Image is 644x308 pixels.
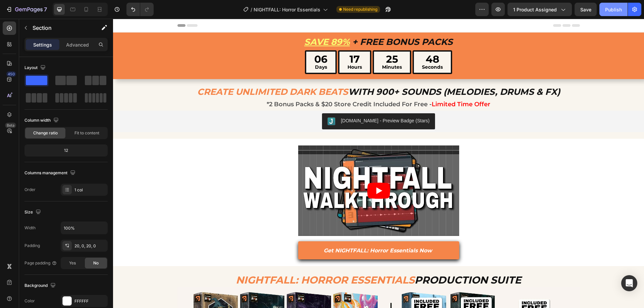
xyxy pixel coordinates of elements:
[126,3,154,16] div: Undo/Redo
[113,19,644,308] iframe: Design area
[26,146,106,155] div: 12
[3,3,50,16] button: 7
[24,281,57,290] div: Background
[69,260,76,266] span: Yes
[599,3,628,16] button: Publish
[24,63,47,72] div: Layout
[234,36,249,46] div: 17
[24,298,35,304] div: Color
[605,6,622,13] div: Publish
[64,67,467,80] h2: With 900+ Sounds (Melodies, Drums & FX)
[309,36,330,46] div: 48
[209,95,322,111] button: Judge.me - Preview Badge (Stars)
[575,3,597,16] button: Save
[580,7,591,12] span: Save
[254,6,320,13] span: NIGHTFALL: Horror Essentials
[185,223,346,241] a: Get NIGHTFALL: Horror Essentials Now
[64,254,467,268] h2: Production Suite
[74,298,106,304] div: FFFFFF
[5,123,16,128] div: Beta
[201,46,214,51] p: Days
[621,275,637,291] div: Open Intercom Messenger
[201,36,214,46] div: 06
[24,243,40,249] div: Padding
[319,82,377,89] span: Limited Time Offer
[269,46,289,51] p: Minutes
[507,3,572,16] button: 1 product assigned
[24,169,77,178] div: Columns management
[251,6,252,13] span: /
[61,222,107,234] input: Auto
[214,99,222,107] img: Judgeme.png
[74,187,106,193] div: 1 col
[513,6,557,13] span: 1 product assigned
[1,80,530,91] p: *2 Bonus Packs & $20 Store Credit Included For Free -
[211,229,319,235] span: Get NIGHTFALL: Horror Essentials Now
[24,260,57,266] div: Page padding
[33,130,58,136] span: Change ratio
[66,41,89,48] p: Advanced
[123,255,302,267] span: NIGHTFALL: Horror Essentials
[93,260,99,266] span: No
[254,164,277,180] button: Play
[44,5,47,13] p: 7
[24,116,60,125] div: Column width
[33,41,52,48] p: Settings
[343,6,377,12] span: Need republishing
[269,36,289,46] div: 25
[24,187,36,193] div: Order
[234,46,249,51] p: Hours
[84,68,235,78] span: Create Unlimited Dark Beats
[309,46,330,51] p: Seconds
[228,99,317,106] div: [DOMAIN_NAME] - Preview Badge (Stars)
[24,225,36,231] div: Width
[6,71,16,77] div: 450
[24,208,42,217] div: Size
[74,130,99,136] span: Fit to content
[74,243,106,249] div: 20, 0, 20, 0
[33,24,88,32] p: Section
